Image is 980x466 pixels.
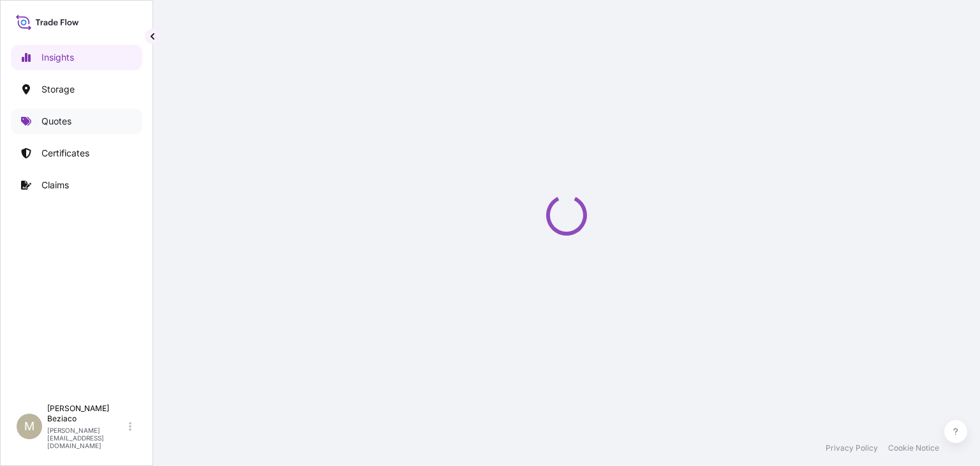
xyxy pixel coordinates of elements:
p: Insights [41,51,74,64]
p: Quotes [41,115,71,128]
a: Certificates [11,140,142,166]
a: Cookie Notice [888,443,939,453]
a: Storage [11,77,142,102]
p: Storage [41,83,75,96]
a: Privacy Policy [826,443,878,453]
a: Claims [11,172,142,198]
p: [PERSON_NAME] Beziaco [47,403,126,424]
p: Claims [41,179,69,192]
span: M [24,420,34,433]
a: Quotes [11,109,142,134]
p: [PERSON_NAME][EMAIL_ADDRESS][DOMAIN_NAME] [47,426,126,449]
p: Certificates [41,147,89,160]
a: Insights [11,45,142,70]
